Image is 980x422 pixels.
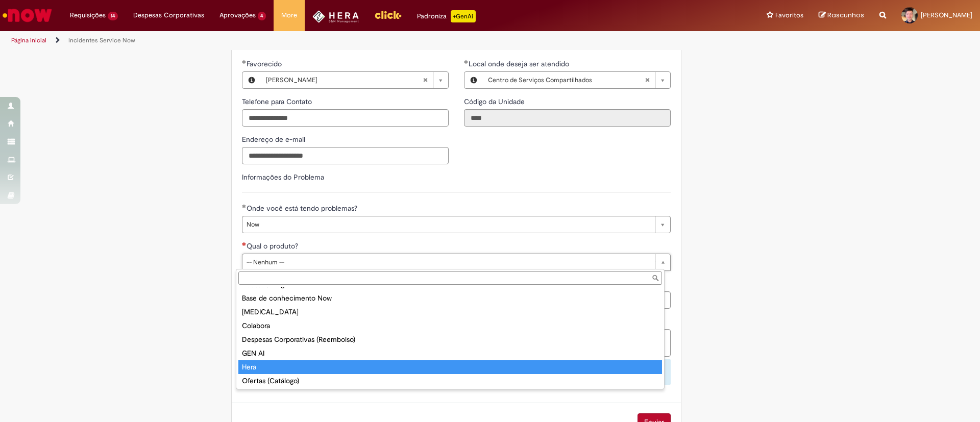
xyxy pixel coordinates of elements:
div: Outros [238,388,662,402]
div: GEN AI [238,346,662,360]
div: Base de conhecimento Now [238,291,662,305]
ul: Qual o produto? [236,287,664,389]
div: Despesas Corporativas (Reembolso) [238,333,662,346]
div: Colabora [238,319,662,333]
div: Ofertas (Catálogo) [238,374,662,388]
div: [MEDICAL_DATA] [238,305,662,319]
div: Hera [238,360,662,374]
